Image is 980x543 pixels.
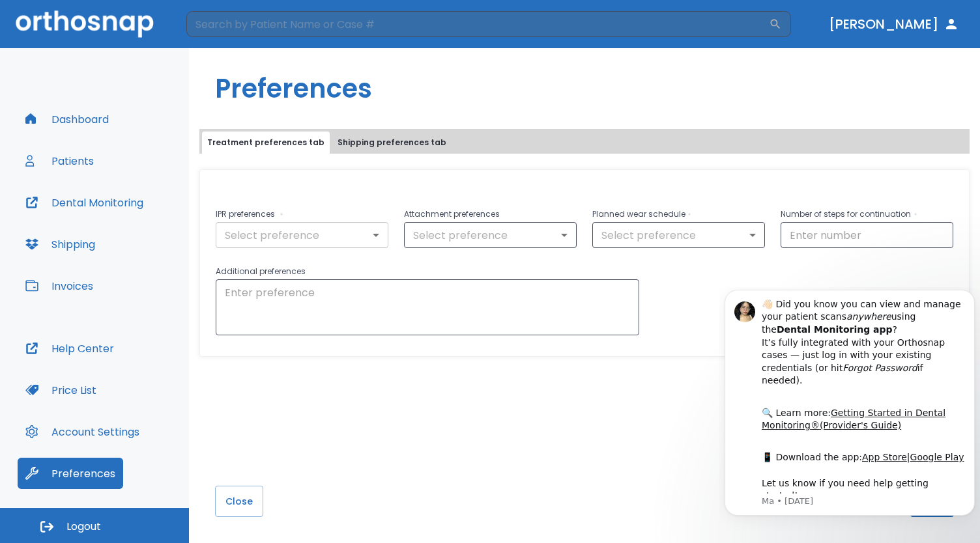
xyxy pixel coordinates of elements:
p: Attachment preferences [404,206,577,222]
span: Logout [66,520,101,534]
img: Orthosnap [16,10,154,37]
p: Planned wear schedule [592,206,765,222]
p: IPR preferences [216,206,388,222]
button: Help Center [18,333,122,364]
div: Tooltip anchor [113,467,124,479]
button: [PERSON_NAME] [824,12,964,36]
button: Preferences [18,458,123,489]
button: Account Settings [18,416,147,447]
div: Tooltip anchor [910,208,921,220]
button: Shipping [18,229,103,260]
h1: Preferences [215,69,980,108]
button: Shipping preferences tab [332,132,452,154]
button: Dental Monitoring [18,187,151,218]
input: Search by Patient Name or Case # [186,11,769,37]
div: Select preference [592,222,765,248]
button: Price List [18,374,104,406]
div: Tooltip anchor [276,208,287,220]
div: Tooltip anchor [684,208,695,220]
button: Dashboard [18,104,117,135]
button: Patients [18,145,102,176]
p: Additional preferences [216,264,639,279]
p: Number of steps for continuation [781,206,953,222]
div: tabs [202,132,967,154]
button: Invoices [18,270,101,301]
input: Enter number [781,222,953,248]
div: Select preference [216,222,388,248]
div: Select preference [404,222,577,248]
button: Close [215,486,263,517]
iframe: Intercom notifications message [719,287,980,536]
button: Treatment preferences tab [202,132,330,154]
